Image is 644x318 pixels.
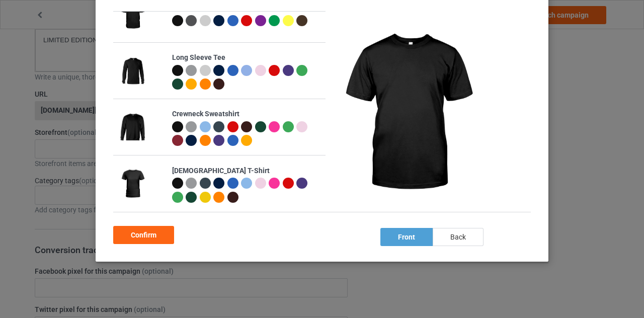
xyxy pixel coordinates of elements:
[113,226,174,244] div: Confirm
[380,228,433,246] div: front
[433,228,484,246] div: back
[172,166,320,176] div: [DEMOGRAPHIC_DATA] T-Shirt
[172,53,320,63] div: Long Sleeve Tee
[172,109,320,119] div: Crewneck Sweatshirt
